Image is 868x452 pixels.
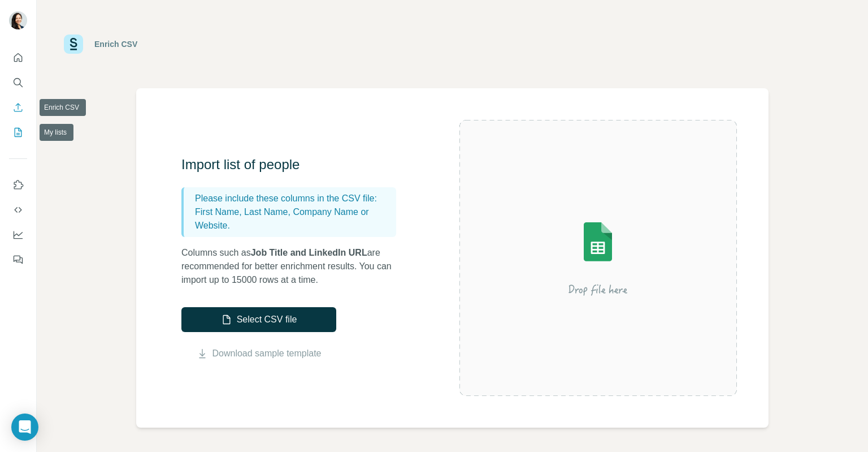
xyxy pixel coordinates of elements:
[11,414,38,441] div: Open Intercom Messenger
[64,35,83,54] img: Surfe Logo
[9,48,27,68] button: Quick start
[212,347,322,360] a: Download sample template
[94,38,137,50] div: Enrich CSV
[181,347,336,360] button: Download sample template
[181,307,336,332] button: Select CSV file
[9,225,27,245] button: Dashboard
[181,246,407,287] p: Columns such as are recommended for better enrichment results. You can import up to 15000 rows at...
[9,122,27,143] button: My lists
[9,72,27,93] button: Search
[9,11,27,29] img: Avatar
[9,175,27,195] button: Use Surfe on LinkedIn
[9,249,27,270] button: Feedback
[9,97,27,118] button: Enrich CSV
[195,192,392,205] p: Please include these columns in the CSV file:
[496,190,700,326] img: Surfe Illustration - Drop file here or select below
[181,156,407,174] h3: Import list of people
[251,248,367,257] span: Job Title and LinkedIn URL
[9,200,27,220] button: Use Surfe API
[195,205,392,233] p: First Name, Last Name, Company Name or Website.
